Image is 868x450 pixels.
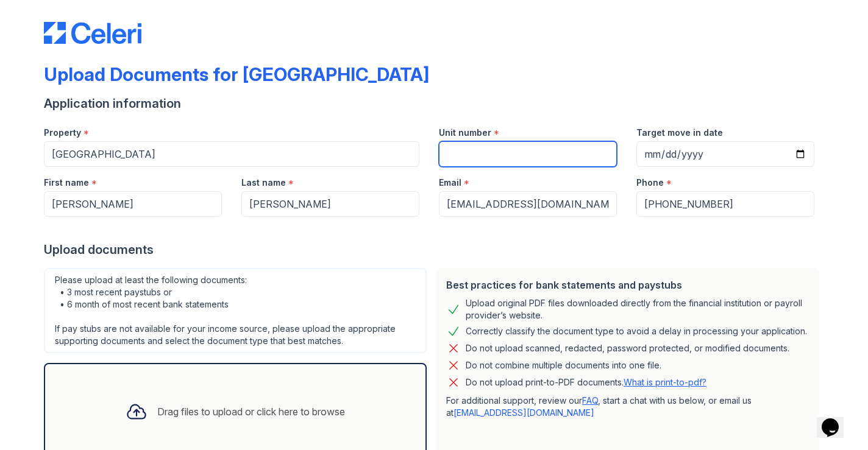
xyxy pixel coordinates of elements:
div: Do not combine multiple documents into one file. [466,358,661,373]
a: FAQ [582,395,598,406]
div: Best practices for bank statements and paystubs [446,278,809,292]
div: Upload original PDF files downloaded directly from the financial institution or payroll provider’... [466,297,809,322]
img: CE_Logo_Blue-a8612792a0a2168367f1c8372b55b34899dd931a85d93a1a3d3e32e68fde9ad4.png [44,22,141,44]
div: Do not upload scanned, redacted, password protected, or modified documents. [466,341,789,356]
div: Upload Documents for [GEOGRAPHIC_DATA] [44,63,429,85]
label: Target move in date [636,127,723,139]
label: Phone [636,177,664,189]
p: For additional support, review our , start a chat with us below, or email us at [446,395,809,419]
label: Email [439,177,461,189]
iframe: chat widget [817,401,856,438]
p: Do not upload print-to-PDF documents. [466,376,706,388]
label: Last name [241,177,286,189]
label: Unit number [439,127,491,139]
div: Application information [44,95,824,112]
a: [EMAIL_ADDRESS][DOMAIN_NAME] [454,407,594,418]
div: Drag files to upload or click here to browse [157,404,345,419]
div: Correctly classify the document type to avoid a delay in processing your application. [466,324,807,339]
div: Please upload at least the following documents: • 3 most recent paystubs or • 6 month of most rec... [44,268,427,353]
div: Upload documents [44,241,824,258]
label: Property [44,127,81,139]
a: What is print-to-pdf? [624,377,706,387]
label: First name [44,177,89,189]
